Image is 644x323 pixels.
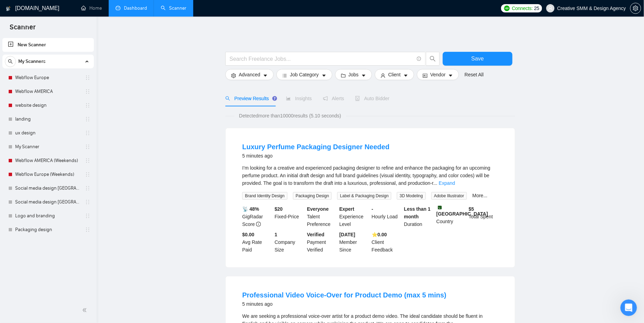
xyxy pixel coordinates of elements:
b: $0.00 [242,232,254,237]
b: - [372,206,373,212]
div: I’m looking for a creative and experienced packaging designer to refine and enhance the packaging... [242,164,498,187]
span: holder [85,75,90,80]
b: $ 5 [469,206,474,212]
div: Company Size [273,231,306,254]
a: Social media design [GEOGRAPHIC_DATA] ONLY [15,195,81,209]
li: My Scanners [2,55,94,237]
div: Fixed-Price [273,205,306,228]
span: Packaging Design [293,192,332,200]
b: 1 [275,232,277,237]
span: search [426,56,439,62]
span: user [548,6,553,11]
input: Search Freelance Jobs... [230,55,414,63]
span: notification [323,96,328,101]
b: Less than 1 month [404,206,431,219]
span: holder [85,144,90,150]
span: Connects: [512,4,533,12]
button: barsJob Categorycaret-down [276,69,332,80]
a: Reset All [465,71,484,78]
a: Professional Video Voice-Over for Product Demo (max 5 mins) [242,291,447,299]
span: holder [85,186,90,191]
iframe: Intercom live chat [621,300,637,316]
b: $ 20 [275,206,283,212]
div: Payment Verified [306,231,338,254]
span: caret-down [361,73,366,78]
a: ux design [15,126,81,140]
b: [GEOGRAPHIC_DATA] [437,205,488,217]
span: idcard [423,73,428,78]
div: Duration [403,205,435,228]
div: GigRadar Score [241,205,273,228]
button: folderJobscaret-down [335,69,372,80]
span: setting [231,73,236,78]
span: Save [471,54,484,63]
span: caret-down [322,73,326,78]
img: 🇵🇰 [437,205,442,210]
div: Hourly Load [370,205,403,228]
span: Advanced [239,71,260,78]
span: Insights [286,96,312,101]
span: Brand Identity Design [242,192,287,200]
a: landing [15,112,81,126]
span: setting [631,6,641,11]
a: Expand [439,180,455,186]
span: search [225,96,230,101]
span: search [5,59,16,64]
b: ⭐️ 0.00 [372,232,387,237]
img: upwork-logo.png [504,6,510,11]
span: robot [355,96,360,101]
span: holder [85,158,90,163]
span: holder [85,172,90,177]
span: Vendor [430,71,446,78]
span: area-chart [286,96,291,101]
span: Label & Packaging Design [337,192,391,200]
span: bars [282,73,287,78]
span: holder [85,116,90,122]
div: Avg Rate Paid [241,231,273,254]
a: Luxury Perfume Packaging Designer Needed [242,143,390,151]
div: Tooltip anchor [272,95,278,102]
img: logo [6,3,11,14]
div: 5 minutes ago [242,152,390,160]
span: ... [433,180,438,186]
button: setting [630,3,641,14]
span: Jobs [349,71,359,78]
span: holder [85,103,90,108]
b: 📡 48% [242,206,259,212]
span: Client [388,71,401,78]
a: Packaging design [15,223,81,237]
span: info-circle [417,57,421,61]
span: user [381,73,386,78]
div: Talent Preference [306,205,338,228]
a: Webflow Europe [15,71,81,85]
a: My Scanner [15,140,81,154]
div: Total Spent [467,205,500,228]
button: idcardVendorcaret-down [417,69,459,80]
span: 3D Modeling [397,192,426,200]
button: search [426,52,440,66]
li: New Scanner [2,38,94,52]
span: Preview Results [225,96,275,101]
span: I’m looking for a creative and experienced packaging designer to refine and enhance the packaging... [242,165,490,186]
span: folder [341,73,346,78]
span: holder [85,130,90,136]
b: Verified [307,232,325,237]
div: Country [435,205,468,228]
span: holder [85,213,90,219]
a: New Scanner [8,38,88,52]
div: Client Feedback [370,231,403,254]
span: holder [85,227,90,232]
span: caret-down [403,73,408,78]
a: Social media design [GEOGRAPHIC_DATA] only, without questions [15,181,81,195]
span: caret-down [448,73,453,78]
div: 5 minutes ago [242,300,447,308]
span: holder [85,89,90,94]
a: Webflow Europe (Weekends) [15,168,81,181]
div: Experience Level [338,205,370,228]
span: Scanner [4,22,41,37]
a: setting [630,6,641,11]
button: Save [443,52,513,66]
button: userClientcaret-down [375,69,414,80]
button: settingAdvancedcaret-down [225,69,274,80]
div: Member Since [338,231,370,254]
